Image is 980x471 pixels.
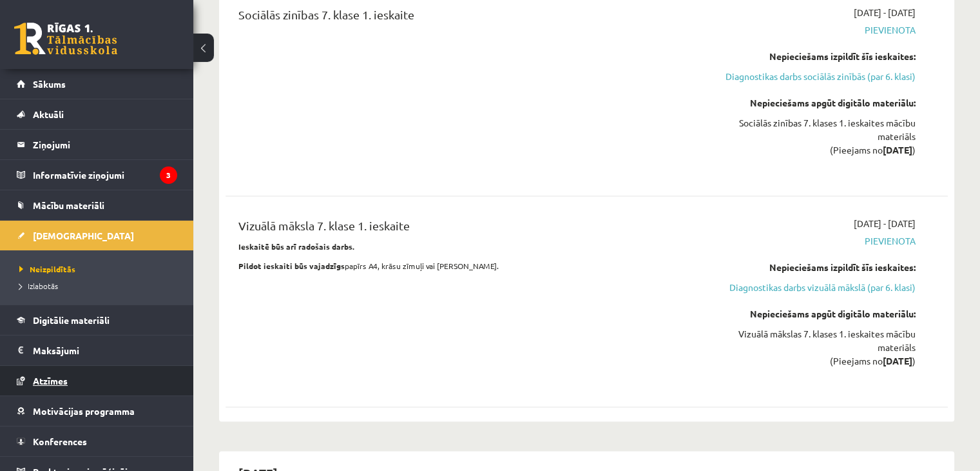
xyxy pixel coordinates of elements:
span: Aktuāli [33,108,64,120]
span: Neizpildītās [19,264,75,274]
legend: Maksājumi [33,336,177,365]
div: Vizuālā māksla 7. klase 1. ieskaite [238,217,684,241]
p: papīrs A4, krāsu zīmuļi vai [PERSON_NAME]. [238,260,684,272]
span: Pievienota [703,23,916,37]
span: Motivācijas programma [33,405,135,417]
div: Nepieciešams izpildīt šīs ieskaites: [703,261,916,274]
span: [DATE] - [DATE] [854,217,916,230]
a: Izlabotās [19,280,180,292]
div: Nepieciešams izpildīt šīs ieskaites: [703,50,916,63]
span: Izlabotās [19,281,58,291]
a: Motivācijas programma [17,396,177,426]
span: Mācību materiāli [33,199,104,211]
strong: Ieskaitē būs arī radošais darbs. [238,241,355,252]
a: Mācību materiāli [17,190,177,220]
i: 3 [160,166,177,184]
span: Pievienota [703,234,916,248]
a: Neizpildītās [19,263,180,275]
a: Ziņojumi [17,130,177,159]
a: Maksājumi [17,336,177,365]
a: Informatīvie ziņojumi3 [17,160,177,190]
a: Konferences [17,426,177,456]
a: Rīgas 1. Tālmācības vidusskola [14,23,117,55]
span: [DEMOGRAPHIC_DATA] [33,230,134,241]
legend: Ziņojumi [33,130,177,159]
span: Konferences [33,436,87,447]
span: Atzīmes [33,375,68,386]
strong: [DATE] [883,144,912,155]
div: Sociālās zinības 7. klase 1. ieskaite [238,6,684,30]
span: Sākums [33,78,66,90]
div: Nepieciešams apgūt digitālo materiālu: [703,307,916,321]
strong: [DATE] [883,355,912,366]
span: Digitālie materiāli [33,314,110,326]
a: [DEMOGRAPHIC_DATA] [17,221,177,250]
div: Vizuālā mākslas 7. klases 1. ieskaites mācību materiāls (Pieejams no ) [703,327,916,368]
div: Nepieciešams apgūt digitālo materiālu: [703,96,916,110]
a: Digitālie materiāli [17,305,177,335]
a: Aktuāli [17,99,177,129]
strong: Pildot ieskaiti būs vajadzīgs [238,261,345,271]
a: Diagnostikas darbs vizuālā mākslā (par 6. klasi) [703,281,916,294]
span: [DATE] - [DATE] [854,6,916,19]
legend: Informatīvie ziņojumi [33,160,177,190]
a: Atzīmes [17,366,177,396]
div: Sociālās zinības 7. klases 1. ieskaites mācību materiāls (Pieejams no ) [703,116,916,157]
a: Sākums [17,69,177,99]
a: Diagnostikas darbs sociālās zinībās (par 6. klasi) [703,70,916,83]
